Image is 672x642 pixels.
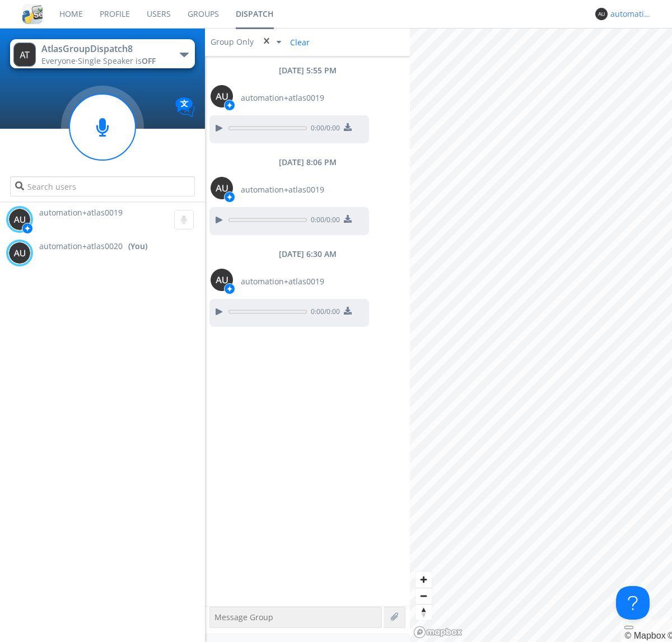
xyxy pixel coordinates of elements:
span: 0:00 / 0:00 [307,307,340,319]
span: Reset bearing to north [416,604,432,620]
span: automation+atlas0019 [241,92,324,104]
img: download media button [344,215,352,223]
span: automation+atlas0019 [39,207,123,218]
a: Mapbox [624,631,665,640]
button: Reset bearing to north [416,604,432,620]
button: Zoom in [416,571,432,588]
div: AtlasGroupDispatch8 [41,43,167,55]
img: 373638.png [211,85,233,107]
iframe: Toggle Customer Support [616,586,650,620]
span: OFF [142,55,156,66]
button: Toggle attribution [624,626,633,629]
img: 373638.png [211,177,233,199]
div: Group Only [211,36,255,48]
img: 373638.png [8,242,31,264]
img: download media button [344,307,352,315]
div: automation+atlas0020 [610,8,652,20]
div: [DATE] 8:06 PM [205,157,410,168]
div: (You) [128,241,147,252]
span: Zoom out [416,588,432,604]
span: 0:00 / 0:00 [307,123,340,135]
img: download media button [344,123,352,131]
img: cddb5a64eb264b2086981ab96f4c1ba7 [22,4,43,24]
a: Mapbox logo [413,626,463,639]
img: 373638.png [13,43,36,67]
div: Everyone · [41,55,167,67]
img: Translation enabled [175,97,195,117]
span: Single Speaker is [78,55,156,66]
img: 373638.png [211,269,233,291]
div: [DATE] 6:30 AM [205,249,410,260]
button: Zoom out [416,588,432,604]
img: caret-down-sm.svg [277,41,281,44]
img: 373638.png [8,208,31,231]
span: 0:00 / 0:00 [307,215,340,227]
input: Search users [10,176,194,196]
span: automation+atlas0020 [39,241,123,252]
span: automation+atlas0019 [241,276,324,287]
span: automation+atlas0019 [241,184,324,195]
div: [DATE] 5:55 PM [205,65,410,76]
span: Clear [283,34,314,50]
button: AtlasGroupDispatch8Everyone·Single Speaker isOFF [10,39,194,68]
img: 373638.png [595,8,608,20]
